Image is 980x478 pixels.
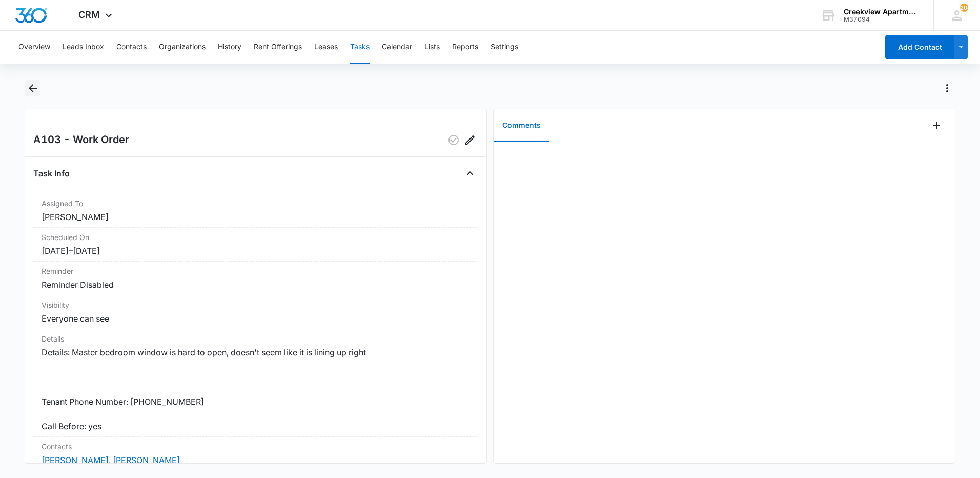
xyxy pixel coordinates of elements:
h2: A103 - Work Order [33,132,129,148]
dd: [PERSON_NAME] [42,211,470,223]
button: Close [462,165,478,182]
button: Add Comment [928,117,945,134]
button: Organizations [159,31,206,64]
span: 208 [960,4,968,12]
button: Calendar [382,31,412,64]
dd: [DATE] – [DATE] [42,245,470,257]
a: [PERSON_NAME], [PERSON_NAME] [42,455,180,465]
dt: Assigned To [42,198,470,209]
div: VisibilityEveryone can see [33,295,478,329]
button: Edit [462,132,478,148]
button: Reports [452,31,478,64]
div: notifications count [960,4,968,12]
h4: Task Info [33,167,70,180]
button: Comments [494,110,549,142]
button: Back [25,80,40,96]
button: Settings [491,31,518,64]
dt: Visibility [42,300,470,310]
dd: Everyone can see [42,312,470,325]
dd: Reminder Disabled [42,278,470,291]
button: Leases [314,31,338,64]
dt: Reminder [42,266,470,276]
span: CRM [78,9,100,20]
button: Tasks [350,31,370,64]
dd: Details: Master bedroom window is hard to open, doesn't seem like it is lining up right Tenant Ph... [42,346,470,432]
div: Contacts[PERSON_NAME], [PERSON_NAME] [33,437,478,471]
button: Overview [18,31,50,64]
div: Assigned To[PERSON_NAME] [33,194,478,228]
button: Contacts [116,31,147,64]
dt: Contacts [42,441,470,452]
div: account name [844,8,918,16]
button: Lists [424,31,440,64]
dt: Scheduled On [42,232,470,243]
div: ReminderReminder Disabled [33,262,478,295]
div: account id [844,16,918,23]
button: Leads Inbox [63,31,104,64]
button: Rent Offerings [254,31,302,64]
button: History [218,31,241,64]
button: Actions [939,80,955,96]
div: DetailsDetails: Master bedroom window is hard to open, doesn't seem like it is lining up right Te... [33,329,478,437]
div: Scheduled On[DATE]–[DATE] [33,228,478,262]
dt: Details [42,333,470,344]
button: Add Contact [885,35,954,59]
